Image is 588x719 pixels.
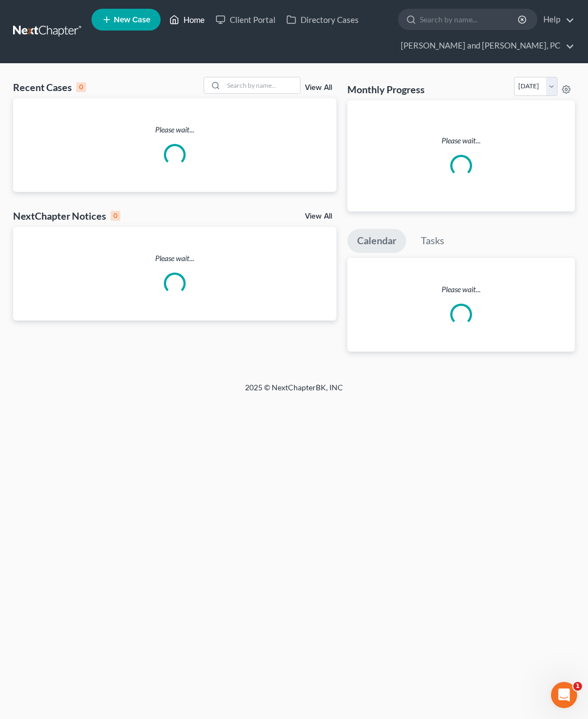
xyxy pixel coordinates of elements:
p: Please wait... [347,284,575,295]
a: [PERSON_NAME] and [PERSON_NAME], PC [395,36,574,56]
a: View All [305,84,332,92]
p: Please wait... [356,135,566,146]
p: Please wait... [13,253,336,264]
a: Tasks [411,229,454,253]
input: Search by name... [224,77,300,93]
a: Calendar [347,229,406,253]
span: New Case [114,16,150,24]
a: Client Portal [210,10,281,29]
h3: Monthly Progress [347,83,425,96]
div: 0 [111,211,120,221]
a: Home [164,10,210,29]
input: Search by name... [420,9,519,29]
span: 1 [573,682,582,691]
a: View All [305,213,332,220]
iframe: Intercom live chat [551,682,577,708]
div: 2025 © NextChapterBK, INC [33,382,555,402]
div: 0 [76,82,86,92]
p: Please wait... [13,124,336,135]
a: Directory Cases [281,10,364,29]
div: NextChapter Notices [13,209,120,222]
div: Recent Cases [13,81,86,94]
a: Help [538,10,574,29]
